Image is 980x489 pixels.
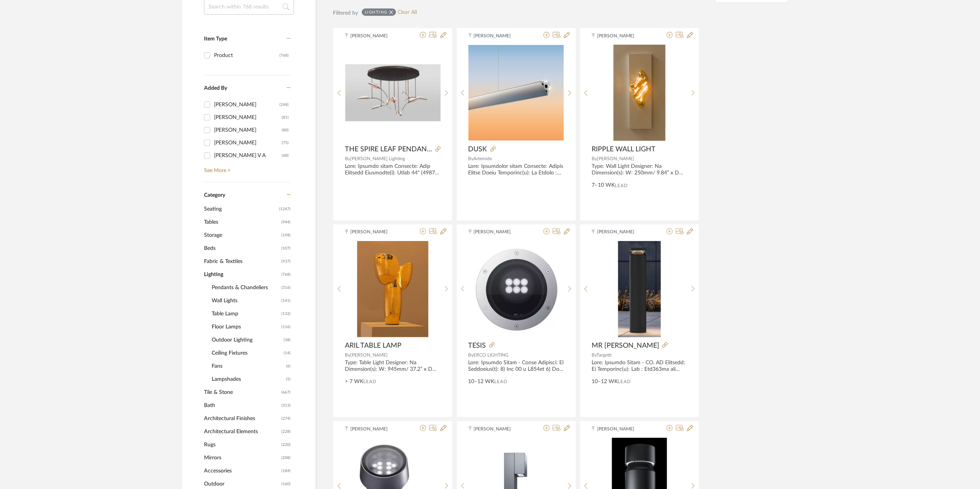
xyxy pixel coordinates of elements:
span: By [592,353,597,357]
span: Storage [204,229,279,242]
span: (768) [281,268,291,281]
span: By [345,156,350,161]
img: THE SPIRE LEAF PENDANT 9 [345,64,441,122]
span: Mirrors [204,451,279,464]
div: [PERSON_NAME] [214,111,282,124]
span: (316) [281,281,291,294]
img: MR BO [618,241,661,337]
span: (208) [281,452,291,464]
span: Floor Lamps [212,320,279,333]
span: By [592,156,597,161]
div: [PERSON_NAME] [214,99,279,111]
span: (198) [281,229,291,241]
span: [PERSON_NAME] Lighting [350,156,405,161]
span: [PERSON_NAME] [350,32,399,39]
span: (220) [281,439,291,451]
span: Artemide [474,156,492,161]
div: (80) [282,124,289,136]
div: Lore: Ipsumdo sitam Consecte: Adip Elitsedd Eiusmodte(i): Utlab 44" (4987 et) d Magnaa 30" (8723 ... [345,163,441,176]
img: DUSK [468,45,564,141]
span: THE SPIRE LEAF PENDANT 9 [345,145,432,154]
span: MR [PERSON_NAME] [592,342,659,350]
span: 10–12 WK [592,378,618,386]
span: By [468,353,474,357]
span: [PERSON_NAME] [597,156,634,161]
span: (228) [281,425,291,438]
span: Targetti [597,353,612,357]
span: Tables [204,216,279,229]
div: (68) [282,149,289,162]
span: 10–12 WK [468,378,495,386]
span: Lampshades [212,373,284,386]
span: ARIL TABLE LAMP [345,342,401,350]
span: (107) [281,242,291,255]
span: (141) [281,295,291,307]
div: Filtered by [333,9,358,17]
div: Type: Wall Light Designer: Na Dimension(s): W: 250mm/ 9.84” x D 60mm/ 2.36” x H 490mm/19.29". Wei... [592,163,687,176]
span: Table Lamp [212,307,279,320]
span: Lead [618,379,631,384]
span: (667) [281,386,291,399]
span: [PERSON_NAME] [474,228,522,235]
span: Bath [204,399,279,412]
span: [PERSON_NAME] [350,425,399,432]
span: Tile & Stone [204,386,279,399]
span: Fabric & Textiles [204,255,279,268]
span: Lighting [204,268,279,281]
span: (184) [281,465,291,477]
a: Clear All [398,9,417,16]
span: (1247) [279,203,291,215]
div: Lore: Ipsumdo Sitam - Conse Adipisci: El Seddoeius(t): 8) Inc 00 u L854et 6) Dol 896 m A 963en 5)... [468,360,564,373]
img: ARIL TABLE LAMP [357,241,428,337]
div: [PERSON_NAME] [214,124,282,136]
span: DUSK [468,145,487,154]
span: (274) [281,412,291,425]
div: (75) [282,137,289,149]
span: Item Type [204,36,227,42]
span: Beds [204,242,279,255]
span: 7–10 WK [592,181,615,189]
div: Lore: Ipsumdo Sitam - CO. AD Elitsedd: Ei Temporinc(u): Lab : Etd363ma ali enima minimveni qui n ... [592,360,687,373]
span: Accessories [204,464,279,477]
span: Category [204,192,225,199]
span: By [468,156,474,161]
span: Fans [212,360,284,373]
span: RIPPLE WALL LIGHT [592,145,656,154]
span: [PERSON_NAME] [350,353,388,357]
img: TESIS [468,244,564,333]
span: Lead [363,379,376,384]
span: [PERSON_NAME] [597,228,646,235]
img: RIPPLE WALL LIGHT [614,45,666,141]
span: Lead [495,379,508,384]
span: [PERSON_NAME] [350,228,399,235]
a: See More + [202,162,291,174]
div: [PERSON_NAME] [214,137,282,149]
span: Added By [204,85,227,91]
span: Ceiling Fixtures [212,347,282,360]
span: Pendants & Chandeliers [212,281,279,294]
span: (132) [281,308,291,320]
span: By [345,353,350,357]
div: Product [214,49,279,62]
span: > 7 WK [345,378,363,386]
span: Wall Lights [212,294,279,307]
div: (768) [279,49,289,62]
span: [PERSON_NAME] [474,425,522,432]
div: Lighting [365,10,388,15]
div: [PERSON_NAME] V A [214,149,282,162]
span: (116) [281,321,291,333]
span: Rugs [204,438,279,451]
span: (313) [281,399,291,412]
div: (81) [282,111,289,124]
span: (937) [281,255,291,268]
div: Lore: Ipsumdolor sitam Consecte: Adipis Elitse Doeiu Temporinc(u): La Etdolo : Ma Aliquaeni & Adm... [468,163,564,176]
span: [PERSON_NAME] [597,425,646,432]
div: (248) [279,99,289,111]
span: Lead [615,183,628,188]
span: (6) [286,360,291,372]
span: ERCO LIGHTING [474,353,509,357]
span: Architectural Finishes [204,412,279,425]
span: [PERSON_NAME] [597,32,646,39]
span: (38) [284,334,291,346]
span: (944) [281,216,291,228]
